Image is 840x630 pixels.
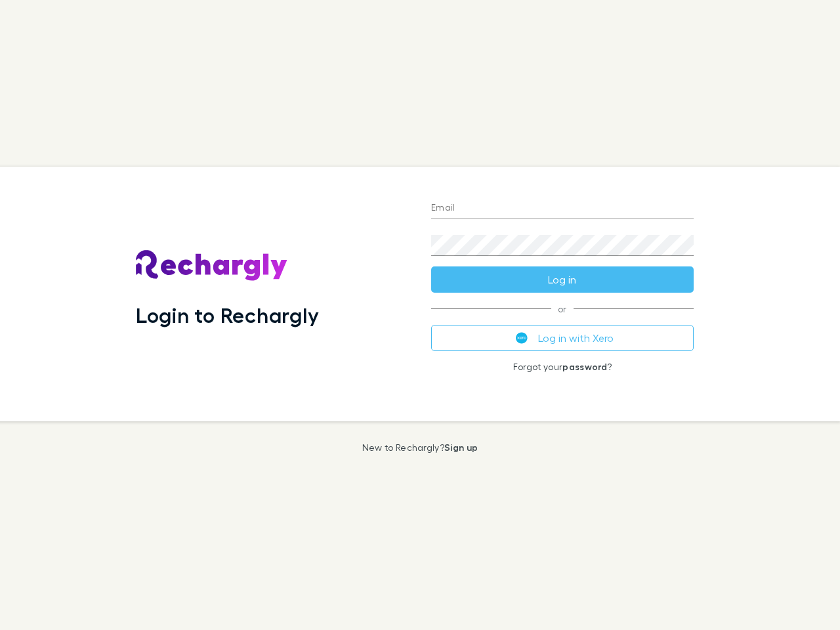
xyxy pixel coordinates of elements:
button: Log in [431,266,694,293]
span: or [431,308,694,309]
p: New to Rechargly? [362,442,478,453]
a: Sign up [444,442,478,453]
img: Xero's logo [516,332,528,344]
img: Rechargly's Logo [136,250,288,282]
p: Forgot your ? [431,362,694,372]
button: Log in with Xero [431,325,694,351]
h1: Login to Rechargly [136,303,319,327]
a: password [562,361,607,372]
